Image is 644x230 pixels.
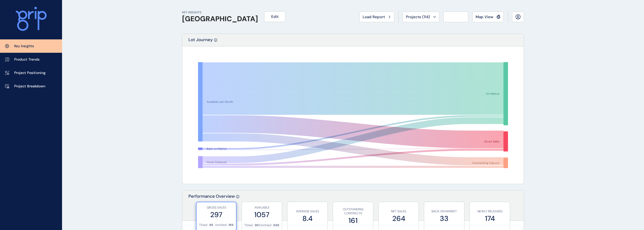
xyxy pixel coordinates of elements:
p: AVERAGE SALES [290,209,325,214]
p: Project Positioning [14,70,46,75]
p: NET SALES [381,209,416,214]
p: Performance Overview [188,193,235,220]
p: Product Trends [14,57,40,62]
p: BACK ON MARKET [427,209,462,214]
span: Load Report [363,14,385,19]
p: Titled [199,223,207,227]
label: 8.4 [290,214,325,223]
label: 174 [472,214,507,223]
p: 361 [255,223,259,227]
p: Lot Journey [188,37,213,46]
p: 199 [228,223,233,227]
p: GROSS SALES [199,206,233,210]
button: Projects (114) [403,12,439,22]
p: KEY INSIGHTS [182,10,258,15]
p: OUTSTANDING CONTRACTS [336,207,370,216]
p: Project Breakdown [14,84,45,89]
h1: [GEOGRAPHIC_DATA] [182,15,258,23]
label: 1057 [244,210,279,220]
label: 264 [381,214,416,223]
p: 696 [273,223,279,227]
p: NEWLY RELEASED [472,209,507,214]
p: AVAILABLE [244,206,279,210]
label: 297 [199,210,233,220]
span: Map View [476,14,493,19]
p: Untitled [260,223,271,227]
button: Edit [264,11,285,22]
label: 33 [427,214,462,223]
p: Untitled [215,223,227,227]
button: Map View [472,12,504,22]
p: Titled [244,223,253,227]
span: Projects ( 114 ) [406,14,430,19]
span: Edit [271,14,279,19]
p: Key Insights [14,44,34,49]
button: Load Report [359,12,394,22]
p: 98 [209,223,213,227]
label: 161 [336,216,370,225]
